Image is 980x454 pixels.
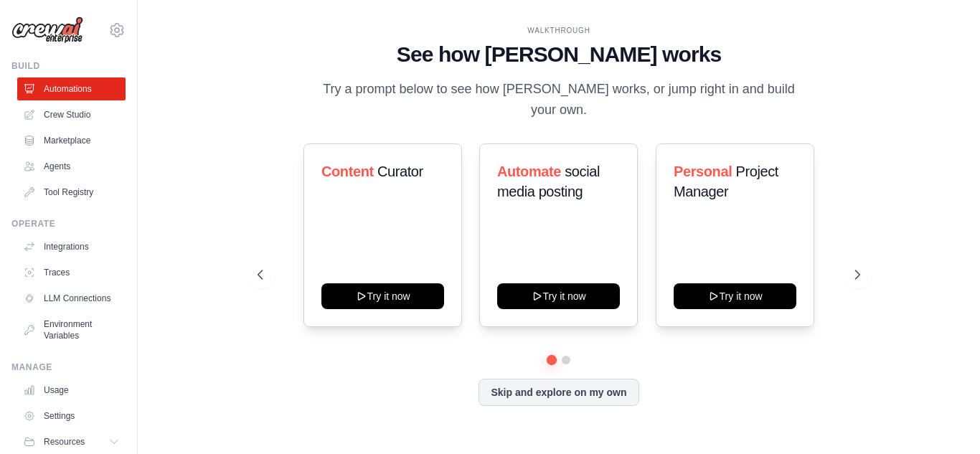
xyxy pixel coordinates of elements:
[17,379,126,402] a: Usage
[321,283,444,309] button: Try it now
[377,164,423,179] span: Curator
[17,155,126,178] a: Agents
[17,129,126,152] a: Marketplace
[674,164,778,199] span: Project Manager
[321,164,374,179] span: Content
[17,261,126,284] a: Traces
[17,287,126,310] a: LLM Connections
[44,436,85,448] span: Resources
[258,42,860,67] h1: See how [PERSON_NAME] works
[17,181,126,204] a: Tool Registry
[258,25,860,36] div: WALKTHROUGH
[17,77,126,100] a: Automations
[17,405,126,427] a: Settings
[318,79,800,121] p: Try a prompt below to see how [PERSON_NAME] works, or jump right in and build your own.
[17,103,126,126] a: Crew Studio
[17,313,126,347] a: Environment Variables
[11,60,126,72] div: Build
[11,218,126,230] div: Operate
[674,283,796,309] button: Try it now
[497,283,620,309] button: Try it now
[17,430,126,453] button: Resources
[674,164,732,179] span: Personal
[17,235,126,258] a: Integrations
[11,361,126,373] div: Manage
[11,16,83,44] img: Logo
[479,379,639,406] button: Skip and explore on my own
[497,164,561,179] span: Automate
